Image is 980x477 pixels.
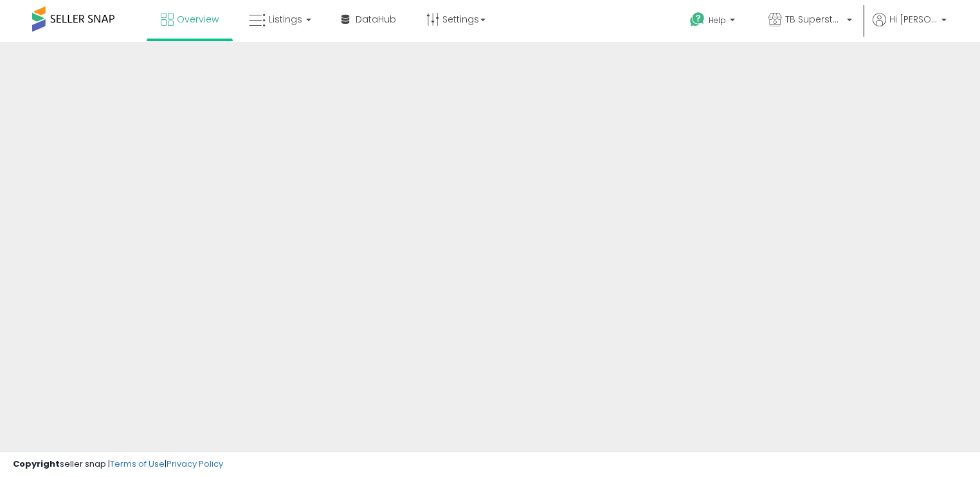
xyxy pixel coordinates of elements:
span: Help [709,15,726,26]
a: Help [680,2,748,42]
strong: Copyright [13,458,60,470]
a: Hi [PERSON_NAME] [873,13,947,42]
div: seller snap | | [13,458,223,471]
a: Terms of Use [110,458,165,470]
i: Get Help [689,12,705,28]
span: DataHub [356,13,396,26]
span: Listings [269,13,302,26]
span: Hi [PERSON_NAME] [889,13,938,26]
span: TB Superstore [785,13,843,26]
span: Overview [177,13,219,26]
a: Privacy Policy [167,458,223,470]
